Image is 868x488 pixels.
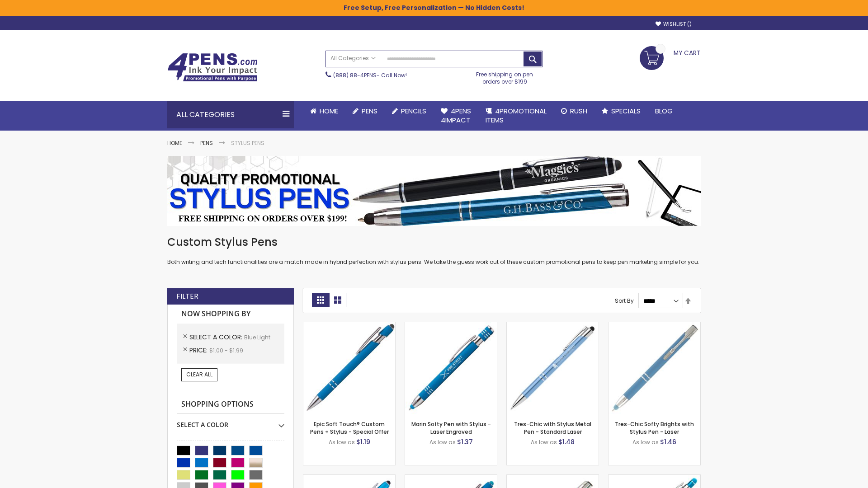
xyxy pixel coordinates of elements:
a: Pencils [385,101,434,121]
a: Pens [345,101,385,121]
span: $1.37 [457,437,473,446]
a: 4PROMOTIONALITEMS [478,101,554,131]
span: Select A Color [189,333,244,342]
span: $1.00 - $1.99 [209,347,243,354]
span: As low as [329,438,355,446]
span: As low as [632,438,659,446]
img: 4P-MS8B-Blue - Light [303,322,395,414]
a: Ellipse Softy Brights with Stylus Pen - Laser-Blue - Light [405,474,497,482]
strong: Now Shopping by [177,305,284,324]
span: As low as [429,438,456,446]
span: - Call Now! [333,71,407,79]
span: Blue Light [244,333,270,341]
div: Select A Color [177,414,284,429]
span: 4PROMOTIONAL ITEMS [486,106,547,125]
span: As low as [531,438,557,446]
a: Marin Softy Pen with Stylus - Laser Engraved-Blue - Light [405,322,497,329]
a: Tres-Chic Softy Brights with Stylus Pen - Laser-Blue - Light [609,322,700,329]
span: Specials [611,106,641,116]
span: Clear All [186,371,212,378]
a: Tres-Chic Touch Pen - Standard Laser-Blue - Light [507,474,599,482]
a: Tres-Chic with Stylus Metal Pen - Standard Laser-Blue - Light [507,322,599,329]
a: Rush [554,101,594,121]
a: Specials [594,101,648,121]
strong: Grid [312,293,329,307]
span: Home [320,106,338,116]
span: $1.46 [660,437,676,446]
img: Tres-Chic with Stylus Metal Pen - Standard Laser-Blue - Light [507,322,599,414]
a: Home [303,101,345,121]
span: Pens [362,106,377,116]
a: Wishlist [656,21,692,28]
strong: Filter [176,291,198,301]
a: Blog [648,101,680,121]
span: Blog [655,106,673,116]
div: Both writing and tech functionalities are a match made in hybrid perfection with stylus pens. We ... [167,235,701,266]
a: Clear All [181,368,217,381]
a: Ellipse Stylus Pen - Standard Laser-Blue - Light [303,474,395,482]
strong: Stylus Pens [231,139,264,147]
a: Marin Softy Pen with Stylus - Laser Engraved [411,420,491,435]
h1: Custom Stylus Pens [167,235,701,249]
a: 4P-MS8B-Blue - Light [303,322,395,329]
span: Rush [570,106,587,116]
div: All Categories [167,101,294,128]
a: Tres-Chic Softy Brights with Stylus Pen - Laser [615,420,694,435]
img: 4Pens Custom Pens and Promotional Products [167,53,258,82]
a: Phoenix Softy Brights with Stylus Pen - Laser-Blue - Light [609,474,700,482]
strong: Shopping Options [177,395,284,414]
a: 4Pens4impact [434,101,478,131]
img: Stylus Pens [167,156,701,226]
div: Free shipping on pen orders over $199 [467,67,543,85]
img: Tres-Chic Softy Brights with Stylus Pen - Laser-Blue - Light [609,322,700,414]
span: 4Pens 4impact [441,106,471,125]
a: Home [167,139,182,147]
span: All Categories [330,55,376,62]
label: Sort By [615,297,634,305]
a: (888) 88-4PENS [333,71,377,79]
a: Tres-Chic with Stylus Metal Pen - Standard Laser [514,420,591,435]
img: Marin Softy Pen with Stylus - Laser Engraved-Blue - Light [405,322,497,414]
span: Price [189,346,209,355]
span: $1.48 [558,437,575,446]
span: Pencils [401,106,426,116]
a: All Categories [326,51,380,66]
span: $1.19 [356,437,370,446]
a: Pens [200,139,213,147]
a: Epic Soft Touch® Custom Pens + Stylus - Special Offer [310,420,389,435]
